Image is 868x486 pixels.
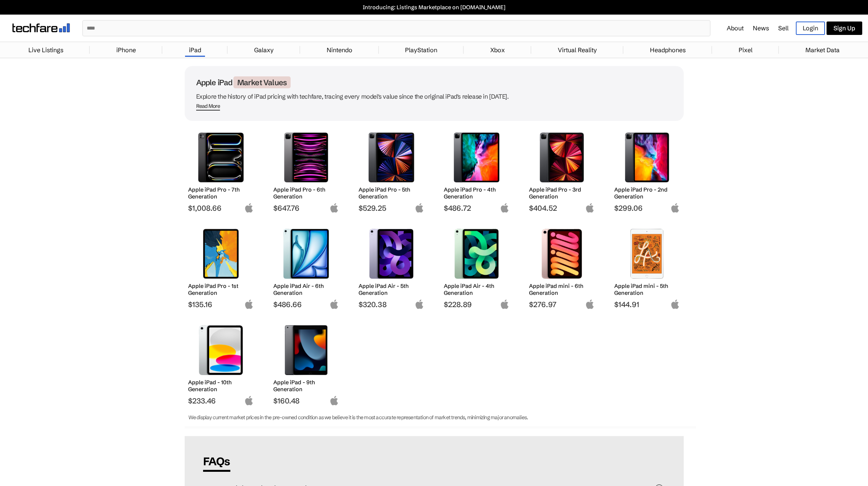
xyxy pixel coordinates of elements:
[727,24,744,32] a: About
[670,203,680,213] img: apple-logo
[415,299,424,309] img: apple-logo
[500,299,509,309] img: apple-logo
[450,229,504,279] img: Apple iPad Air 4th Generation
[194,132,248,182] img: Apple iPad Pro 7th Generation
[535,229,589,279] img: Apple iPad mini 6th Generation
[802,42,843,58] a: Market Data
[778,24,789,32] a: Sell
[4,4,864,11] a: Introducing: Listings Marketplace on [DOMAIN_NAME]
[323,42,356,58] a: Nintendo
[185,321,258,405] a: Apple iPad (10th Generation) Apple iPad - 10th Generation $233.46 apple-logo
[444,300,509,309] span: $228.89
[329,299,339,309] img: apple-logo
[196,103,220,111] span: Read More
[25,42,67,58] a: Live Listings
[670,299,680,309] img: apple-logo
[526,225,599,309] a: Apple iPad mini 6th Generation Apple iPad mini - 6th Generation $276.97 apple-logo
[359,283,424,296] h2: Apple iPad Air - 5th Generation
[646,42,689,58] a: Headphones
[614,186,680,200] h2: Apple iPad Pro - 2nd Generation
[359,300,424,309] span: $320.38
[735,42,756,58] a: Pixel
[329,203,339,213] img: apple-logo
[450,132,504,182] img: Apple iPad Pro 4th Generation
[355,225,428,309] a: Apple iPad Air 5th Generation Apple iPad Air - 5th Generation $320.38 apple-logo
[401,42,441,58] a: PlayStation
[233,76,291,88] span: Market Values
[188,283,254,296] h2: Apple iPad Pro - 1st Generation
[526,129,599,213] a: Apple iPad Pro 3rd Generation Apple iPad Pro - 3rd Generation $404.52 apple-logo
[796,21,825,35] a: Login
[359,186,424,200] h2: Apple iPad Pro - 5th Generation
[535,132,589,182] img: Apple iPad Pro 3rd Generation
[188,300,254,309] span: $135.16
[194,229,248,279] img: Apple iPad Pro 1st Generation
[196,91,672,102] p: Explore the history of iPad pricing with techfare, tracing every model's value since the original...
[12,23,70,32] img: techfare logo
[244,299,254,309] img: apple-logo
[244,396,254,405] img: apple-logo
[329,396,339,405] img: apple-logo
[273,283,339,296] h2: Apple iPad Air - 6th Generation
[279,325,333,375] img: Apple iPad (9th Generation)
[620,229,674,279] img: Apple iPad mini 5th Generation
[554,42,601,58] a: Virtual Reality
[196,103,220,109] div: Read More
[273,379,339,393] h2: Apple iPad - 9th Generation
[359,203,424,213] span: $529.25
[486,42,509,58] a: Xbox
[188,413,668,422] p: We display current market prices in the pre-owned condition as we believe it is the most accurate...
[364,229,418,279] img: Apple iPad Air 5th Generation
[273,396,339,405] span: $160.48
[611,129,684,213] a: Apple iPad Pro 2nd Generation Apple iPad Pro - 2nd Generation $299.06 apple-logo
[270,129,343,213] a: Apple iPad Pro 6th Generation Apple iPad Pro - 6th Generation $647.76 apple-logo
[614,300,680,309] span: $144.91
[279,132,333,182] img: Apple iPad Pro 6th Generation
[620,132,674,182] img: Apple iPad Pro 2nd Generation
[355,129,428,213] a: Apple iPad Pro 5th Generation Apple iPad Pro - 5th Generation $529.25 apple-logo
[529,203,595,213] span: $404.52
[185,129,258,213] a: Apple iPad Pro 7th Generation Apple iPad Pro - 7th Generation $1,008.66 apple-logo
[203,455,230,472] span: FAQs
[244,203,254,213] img: apple-logo
[273,203,339,213] span: $647.76
[188,186,254,200] h2: Apple iPad Pro - 7th Generation
[585,203,595,213] img: apple-logo
[753,24,769,32] a: News
[444,203,509,213] span: $486.72
[270,225,343,309] a: Apple iPad Air 6th Generation Apple iPad Air - 6th Generation $486.66 apple-logo
[529,283,595,296] h2: Apple iPad mini - 6th Generation
[194,325,248,375] img: Apple iPad (10th Generation)
[585,299,595,309] img: apple-logo
[614,203,680,213] span: $299.06
[188,396,254,405] span: $233.46
[364,132,418,182] img: Apple iPad Pro 5th Generation
[196,78,672,87] h1: Apple iPad
[614,283,680,296] h2: Apple iPad mini - 5th Generation
[500,203,509,213] img: apple-logo
[440,225,513,309] a: Apple iPad Air 4th Generation Apple iPad Air - 4th Generation $228.89 apple-logo
[273,300,339,309] span: $486.66
[415,203,424,213] img: apple-logo
[444,186,509,200] h2: Apple iPad Pro - 4th Generation
[188,379,254,393] h2: Apple iPad - 10th Generation
[185,225,258,309] a: Apple iPad Pro 1st Generation Apple iPad Pro - 1st Generation $135.16 apple-logo
[440,129,513,213] a: Apple iPad Pro 4th Generation Apple iPad Pro - 4th Generation $486.72 apple-logo
[444,283,509,296] h2: Apple iPad Air - 4th Generation
[185,42,205,58] a: iPad
[270,321,343,405] a: Apple iPad (9th Generation) Apple iPad - 9th Generation $160.48 apple-logo
[611,225,684,309] a: Apple iPad mini 5th Generation Apple iPad mini - 5th Generation $144.91 apple-logo
[279,229,333,279] img: Apple iPad Air 6th Generation
[827,21,862,35] a: Sign Up
[273,186,339,200] h2: Apple iPad Pro - 6th Generation
[188,203,254,213] span: $1,008.66
[529,300,595,309] span: $276.97
[250,42,278,58] a: Galaxy
[112,42,140,58] a: iPhone
[529,186,595,200] h2: Apple iPad Pro - 3rd Generation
